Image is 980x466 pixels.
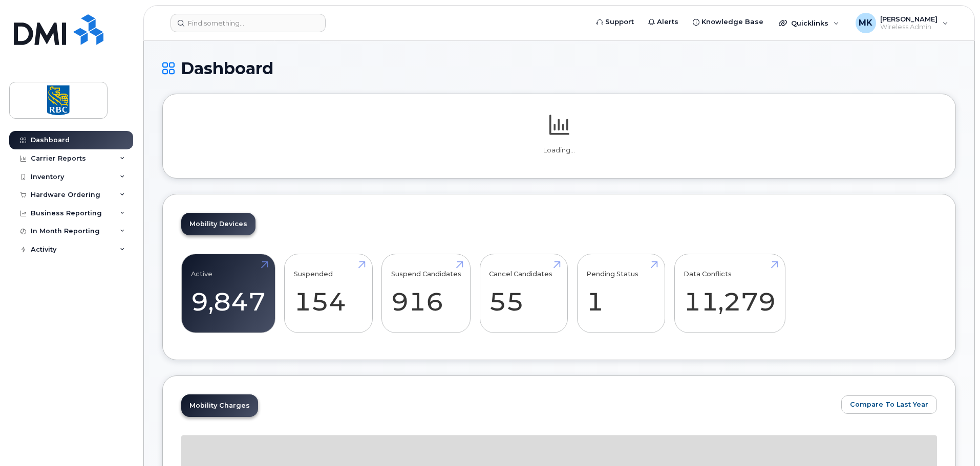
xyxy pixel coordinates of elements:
button: Compare To Last Year [841,395,937,414]
a: Data Conflicts 11,279 [684,260,776,327]
a: Cancel Candidates 55 [489,260,558,327]
a: Suspended 154 [294,260,363,327]
span: Compare To Last Year [850,400,928,409]
a: Active 9,847 [191,260,266,327]
a: Suspend Candidates 916 [391,260,461,327]
a: Pending Status 1 [586,260,655,327]
h1: Dashboard [162,59,956,77]
a: Mobility Charges [181,394,258,417]
p: Loading... [181,146,937,155]
a: Mobility Devices [181,213,255,235]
